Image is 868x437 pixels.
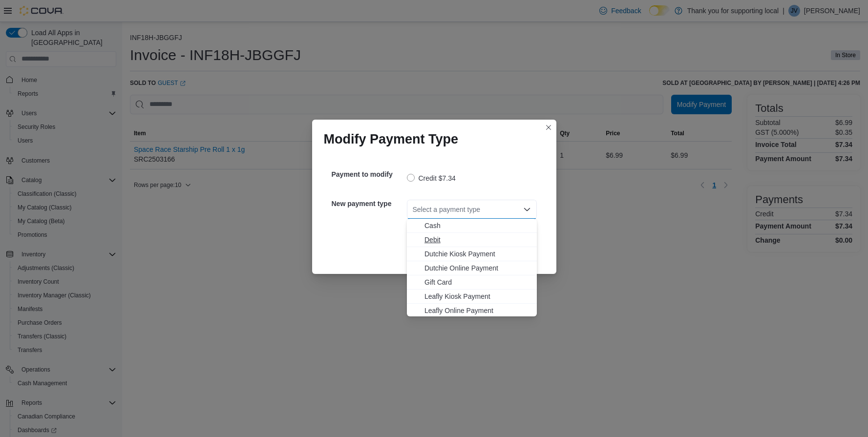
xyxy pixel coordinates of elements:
[332,165,405,184] h5: Payment to modify
[407,172,456,184] label: Credit $7.34
[407,275,537,290] button: Gift Card
[324,131,459,147] h1: Modify Payment Type
[424,291,531,301] span: Leafly Kiosk Payment
[407,247,537,261] button: Dutchie Kiosk Payment
[413,204,414,215] input: Accessible screen reader label
[523,206,531,213] button: Close list of options
[332,194,405,213] h5: New payment type
[543,122,554,133] button: Closes this modal window
[407,219,537,332] div: Choose from the following options
[424,221,531,230] span: Cash
[407,261,537,275] button: Dutchie Online Payment
[424,277,531,287] span: Gift Card
[407,233,537,247] button: Debit
[424,249,531,259] span: Dutchie Kiosk Payment
[424,235,531,245] span: Debit
[424,306,531,315] span: Leafly Online Payment
[407,290,537,304] button: Leafly Kiosk Payment
[407,304,537,318] button: Leafly Online Payment
[424,263,531,273] span: Dutchie Online Payment
[407,219,537,233] button: Cash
